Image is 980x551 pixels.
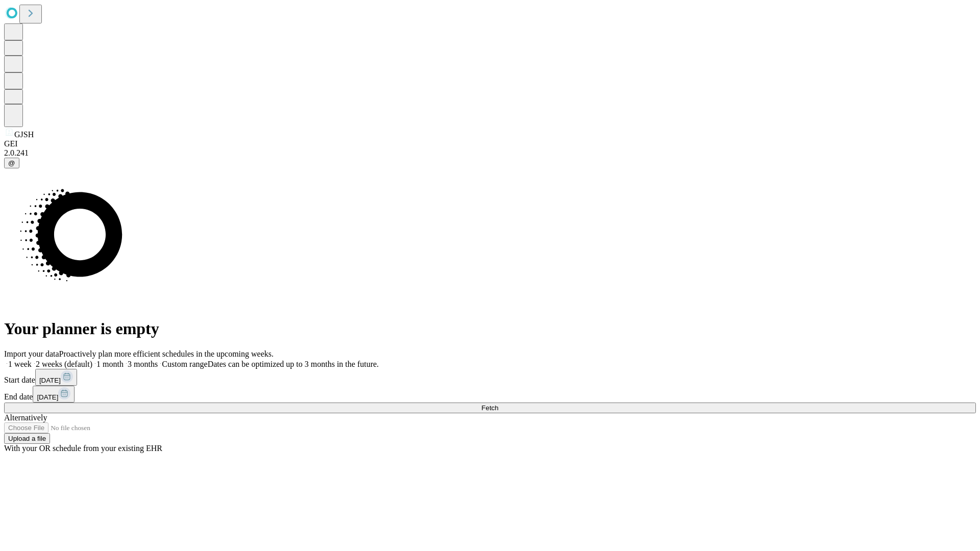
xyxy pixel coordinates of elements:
span: Alternatively [4,413,47,422]
button: @ [4,158,19,168]
button: Upload a file [4,433,50,444]
div: Start date [4,369,976,386]
span: 1 week [8,360,32,368]
button: [DATE] [33,386,75,403]
span: Proactively plan more efficient schedules in the upcoming weeks. [59,349,274,358]
button: [DATE] [35,369,77,386]
span: Import your data [4,349,59,358]
span: Custom range [162,360,207,368]
span: [DATE] [37,393,58,401]
span: 3 months [128,360,158,368]
span: GJSH [14,130,34,139]
span: [DATE] [39,377,61,384]
span: Fetch [481,404,498,412]
div: GEI [4,139,976,148]
span: With your OR schedule from your existing EHR [4,444,162,453]
h1: Your planner is empty [4,319,976,338]
button: Fetch [4,403,976,413]
span: @ [8,159,15,167]
span: 2 weeks (default) [36,360,92,368]
span: Dates can be optimized up to 3 months in the future. [208,360,379,368]
span: 1 month [96,360,124,368]
div: 2.0.241 [4,148,976,158]
div: End date [4,386,976,403]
